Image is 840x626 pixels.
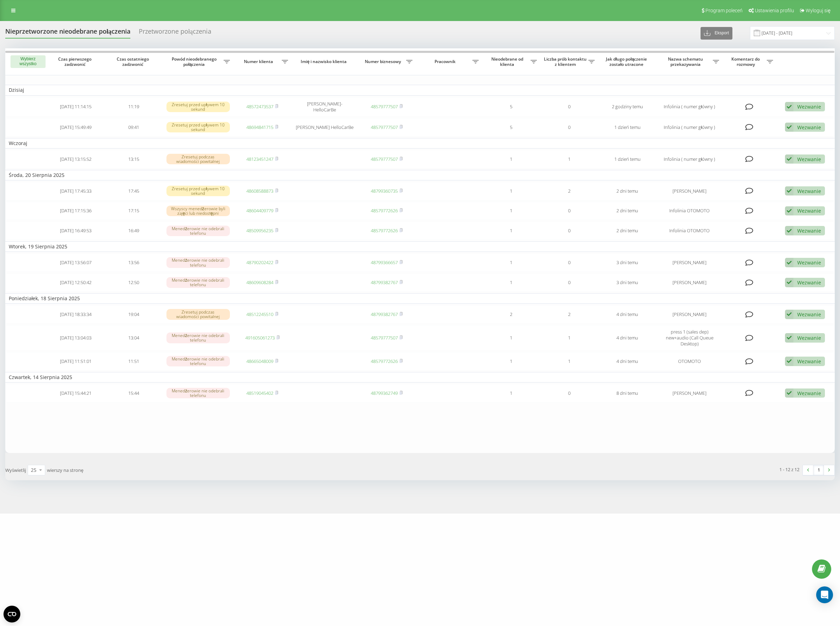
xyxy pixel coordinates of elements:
[482,273,540,292] td: 1
[105,118,163,137] td: 09:41
[598,202,656,220] td: 2 dni temu
[246,311,273,317] a: 48512245510
[482,118,540,137] td: 5
[31,467,36,474] div: 25
[246,227,273,234] a: 48509956235
[486,56,531,67] span: Nieodebrane od klienta
[5,85,835,95] td: Dzisiaj
[5,293,835,304] td: Poniedziałek, 18 Sierpnia 2025
[482,97,540,117] td: 5
[105,384,163,403] td: 15:44
[598,182,656,200] td: 2 dni temu
[5,241,835,252] td: Wtorek, 19 Sierpnia 2025
[705,8,743,13] span: Program poleceń
[5,170,835,180] td: Środa, 20 Sierpnia 2025
[797,358,821,365] div: Wezwanie
[544,56,589,67] span: Liczba prób kontaktu z klientem
[540,352,599,371] td: 1
[166,356,230,366] div: Menedżerowie nie odebrali telefonu
[371,390,398,396] a: 48799362749
[755,8,794,13] span: Ustawienia profilu
[246,156,273,162] a: 48123451247
[47,97,105,117] td: [DATE] 11:14:15
[166,332,230,343] div: Menedżerowie nie odebrali telefonu
[598,118,656,137] td: 1 dzień temu
[598,384,656,403] td: 8 dni temu
[598,273,656,292] td: 3 dni temu
[237,59,282,64] span: Numer klienta
[246,279,273,286] a: 48609608284
[246,207,273,214] a: 48604409779
[5,372,835,383] td: Czwartek, 14 Sierpnia 2025
[797,103,821,110] div: Wezwanie
[540,150,599,168] td: 1
[656,273,723,292] td: [PERSON_NAME]
[105,325,163,351] td: 13:04
[166,186,230,196] div: Zresetuj przed upływem 10 sekund
[105,221,163,240] td: 16:49
[47,273,105,292] td: [DATE] 12:50:42
[371,311,398,317] a: 48799382767
[298,59,351,64] span: Imię i nazwisko klienta
[598,325,656,351] td: 4 dni temu
[540,182,599,200] td: 2
[797,156,821,163] div: Wezwanie
[656,150,723,168] td: Infolinia ( numer główny )
[105,97,163,117] td: 11:19
[797,124,821,131] div: Wezwanie
[5,138,835,149] td: Wczoraj
[371,124,398,130] a: 48579777507
[47,253,105,272] td: [DATE] 13:56:07
[105,182,163,200] td: 17:45
[779,466,799,473] div: 1 - 12 z 12
[371,103,398,110] a: 48579777507
[139,28,211,39] div: Przetworzone połączenia
[47,221,105,240] td: [DATE] 16:49:53
[540,97,599,117] td: 0
[813,465,824,475] a: 1
[371,188,398,194] a: 48799360735
[371,207,398,214] a: 48579772626
[371,156,398,162] a: 48579777507
[482,150,540,168] td: 1
[656,253,723,272] td: [PERSON_NAME]
[797,390,821,397] div: Wezwanie
[47,150,105,168] td: [DATE] 13:15:52
[482,352,540,371] td: 1
[166,309,230,319] div: Zresetuj podczas wiadomości powitalnej
[166,226,230,236] div: Menedżerowie nie odebrali telefonu
[540,384,599,403] td: 0
[598,305,656,324] td: 4 dni temu
[482,325,540,351] td: 1
[598,352,656,371] td: 4 dni temu
[105,273,163,292] td: 12:50
[5,467,26,473] span: Wyświetlij
[47,384,105,403] td: [DATE] 15:44:21
[371,358,398,364] a: 48579772626
[540,118,599,137] td: 0
[246,103,273,110] a: 48572473537
[166,206,230,216] div: Wszyscy menedżerowie byli zajęci lub niedostępni
[371,279,398,286] a: 48799382767
[246,259,273,266] a: 48790202422
[656,202,723,220] td: Infolinia OTOMOTO
[361,59,406,64] span: Numer biznesowy
[166,257,230,268] div: Menedżerowie nie odebrali telefonu
[540,221,599,240] td: 0
[11,55,46,68] button: Wybierz wszystko
[245,335,275,341] a: 491605061273
[598,97,656,117] td: 2 godziny temu
[292,118,358,137] td: [PERSON_NAME] HelloCarBe
[105,305,163,324] td: 19:04
[656,118,723,137] td: Infolinia ( numer główny )
[371,227,398,234] a: 48579772626
[371,335,398,341] a: 48579777507
[53,56,99,67] span: Czas pierwszego zadzwonić
[806,8,831,13] span: Wyloguj się
[540,305,599,324] td: 2
[797,279,821,286] div: Wezwanie
[482,253,540,272] td: 1
[797,207,821,214] div: Wezwanie
[246,358,273,364] a: 48665048009
[816,586,833,603] div: Open Intercom Messenger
